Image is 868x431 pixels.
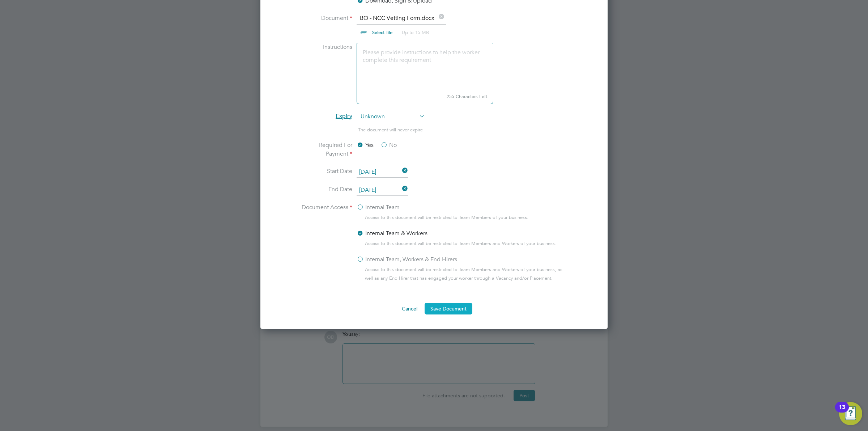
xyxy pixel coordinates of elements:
button: Save Document [425,303,472,314]
label: Internal Team [357,203,400,212]
label: Document [298,14,352,34]
label: Start Date [298,167,352,176]
label: Internal Team, Workers & End Hirers [357,255,457,264]
label: No [380,141,397,149]
button: Cancel [396,303,423,314]
label: Yes [357,141,374,149]
input: Select one [357,185,408,196]
span: Access to this document will be restricted to Team Members and Workers of your business, as well ... [365,265,570,283]
label: Internal Team & Workers [357,229,427,238]
div: 13 [839,407,845,417]
span: The document will never expire [358,127,423,133]
small: 255 Characters Left [357,89,493,104]
span: Access to this document will be restricted to Team Members of your business. [365,213,528,222]
button: Open Resource Center, 13 new notifications [839,402,862,425]
input: Select one [357,167,408,178]
span: Expiry [336,113,352,120]
label: Instructions [298,43,352,103]
span: Access to this document will be restricted to Team Members and Workers of your business. [365,239,556,248]
label: Required For Payment [298,141,352,158]
label: End Date [298,185,352,194]
label: Document Access [298,203,352,288]
span: Unknown [358,111,425,122]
